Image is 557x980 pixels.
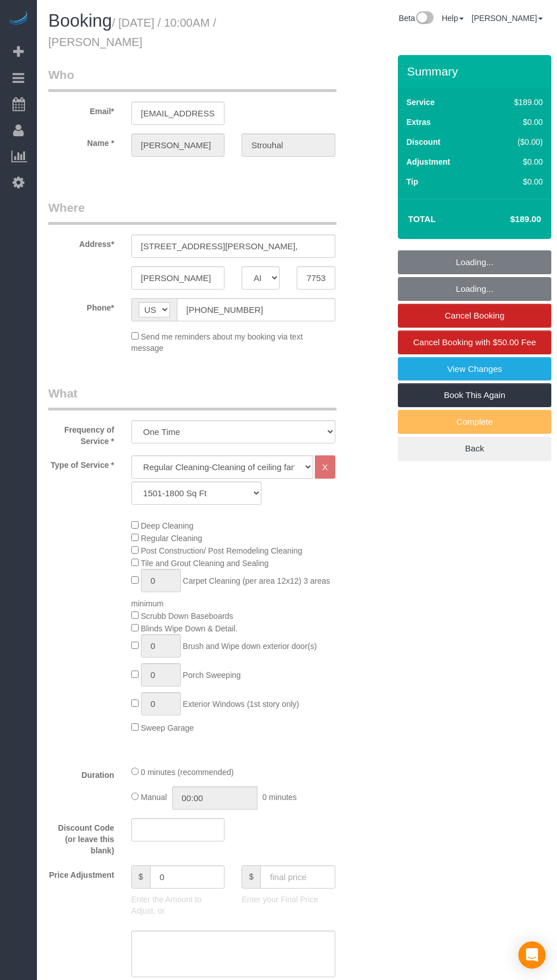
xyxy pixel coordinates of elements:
[406,176,418,187] label: Tip
[40,133,123,149] label: Name *
[131,133,225,157] input: First Name*
[242,133,335,157] input: Last Name*
[131,332,303,353] span: Send me reminders about my booking via text message
[490,176,543,187] div: $0.00
[406,116,431,128] label: Extras
[141,793,167,802] span: Manual
[131,865,150,889] span: $
[518,941,546,969] div: Open Intercom Messenger
[7,11,30,27] img: Automaid Logo
[140,559,268,568] span: Tile and Grout Cleaning and Sealing
[141,624,238,633] span: Blinds Wipe Down & Detail.
[131,576,330,608] span: Carpet Cleaning (per area 12x12) 3 areas minimum
[490,116,543,128] div: $0.00
[40,818,123,856] label: Discount Code (or leave this blank)
[398,437,551,460] a: Back
[490,136,543,148] div: ($0.00)
[48,66,336,92] legend: Who
[131,102,225,125] input: Email*
[48,11,112,31] span: Booking
[40,765,123,781] label: Duration
[260,865,335,889] input: final price
[408,214,436,224] strong: Total
[472,14,543,23] a: [PERSON_NAME]
[183,671,241,680] span: Porch Sweeping
[177,298,335,321] input: Phone*
[40,455,123,471] label: Type of Service *
[131,266,225,290] input: City*
[297,266,335,290] input: Zip Code*
[415,11,434,26] img: New interface
[141,546,302,555] span: Post Construction/ Post Remodeling Cleaning
[141,534,202,543] span: Regular Cleaning
[398,14,434,23] a: Beta
[141,612,234,621] span: Scrubb Down Baseboards
[442,14,464,23] a: Help
[40,234,123,250] label: Address*
[40,865,123,881] label: Price Adjustment
[242,865,260,889] span: $
[413,337,536,347] span: Cancel Booking with $50.00 Fee
[407,65,546,78] h3: Summary
[490,156,543,167] div: $0.00
[141,768,234,777] span: 0 minutes (recommended)
[183,700,300,709] span: Exterior Windows (1st story only)
[406,156,450,167] label: Adjustment
[183,642,317,651] span: Brush and Wipe down exterior door(s)
[48,385,336,411] legend: What
[476,215,541,224] h4: $189.00
[398,383,551,407] a: Book This Again
[141,521,194,530] span: Deep Cleaning
[490,97,543,108] div: $189.00
[398,330,551,354] a: Cancel Booking with $50.00 Fee
[141,723,194,732] span: Sweep Garage
[40,298,123,313] label: Phone*
[242,894,335,905] p: Enter your Final Price
[131,894,225,916] p: Enter the Amount to Adjust, or
[40,102,123,117] label: Email*
[48,199,336,225] legend: Where
[48,16,216,48] small: / [DATE] / 10:00AM / [PERSON_NAME]
[262,793,297,802] span: 0 minutes
[40,420,123,447] label: Frequency of Service *
[406,97,435,108] label: Service
[398,357,551,381] a: View Changes
[398,304,551,328] a: Cancel Booking
[406,136,440,148] label: Discount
